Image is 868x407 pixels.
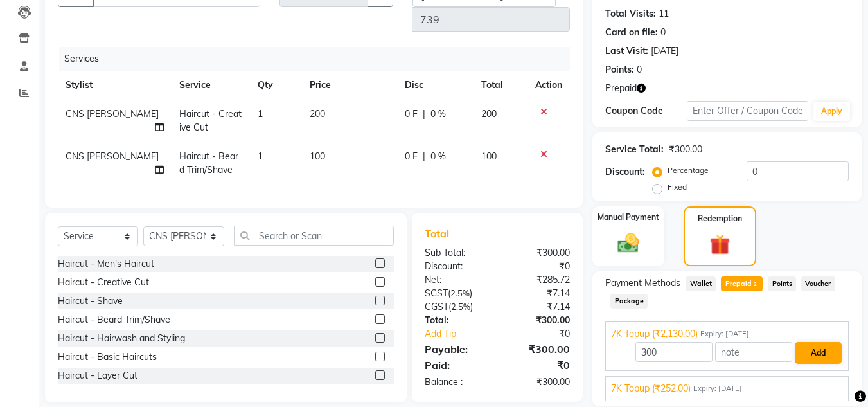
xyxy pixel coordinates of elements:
[813,102,850,121] button: Apply
[605,82,637,95] span: Prepaid
[415,260,497,273] div: Discount:
[423,107,425,121] span: |
[310,150,325,162] span: 100
[686,276,716,291] span: Wallet
[310,108,325,120] span: 200
[415,314,497,327] div: Total:
[605,165,645,179] div: Discount:
[430,150,446,163] span: 0 %
[669,143,702,156] div: ₹300.00
[405,107,418,121] span: 0 F
[258,108,263,120] span: 1
[497,273,580,287] div: ₹285.72
[637,63,642,77] div: 0
[66,150,159,162] span: CNS [PERSON_NAME]
[234,226,394,246] input: Search or Scan
[687,101,808,121] input: Enter Offer / Coupon Code
[415,375,497,389] div: Balance :
[605,63,634,77] div: Points:
[425,301,448,312] span: CGST
[481,108,497,120] span: 200
[450,288,470,298] span: 2.5%
[397,71,474,100] th: Disc
[58,71,172,100] th: Stylist
[415,273,497,287] div: Net:
[721,276,763,291] span: Prepaid
[415,327,511,341] a: Add Tip
[768,276,796,291] span: Points
[497,314,580,327] div: ₹300.00
[58,369,137,383] div: Haircut - Layer Cut
[527,71,570,100] th: Action
[481,150,497,162] span: 100
[605,26,658,39] div: Card on file:
[250,71,302,100] th: Qty
[66,108,159,120] span: CNS [PERSON_NAME]
[668,165,709,176] label: Percentage
[179,108,242,133] span: Haircut - Creative Cut
[497,260,580,273] div: ₹0
[58,350,157,364] div: Haircut - Basic Haircuts
[611,327,698,341] span: 7K Topup (₹2,130.00)
[58,276,149,289] div: Haircut - Creative Cut
[795,342,842,364] button: Add
[611,382,691,395] span: 7K Topup (₹252.00)
[415,287,497,300] div: ( )
[425,227,454,240] span: Total
[58,332,185,345] div: Haircut - Hairwash and Styling
[511,327,580,341] div: ₹0
[58,257,154,271] div: Haircut - Men's Haircut
[430,107,446,121] span: 0 %
[497,341,580,357] div: ₹300.00
[715,342,792,362] input: note
[405,150,418,163] span: 0 F
[172,71,250,100] th: Service
[58,313,170,327] div: Haircut - Beard Trim/Shave
[610,294,648,309] span: Package
[497,300,580,314] div: ₹7.14
[700,329,749,339] span: Expiry: [DATE]
[179,150,238,176] span: Haircut - Beard Trim/Shave
[415,357,497,373] div: Paid:
[635,342,713,362] input: Amount
[651,44,678,58] div: [DATE]
[611,231,646,255] img: _cash.svg
[423,150,425,163] span: |
[752,281,759,289] span: 2
[497,287,580,300] div: ₹7.14
[605,143,664,156] div: Service Total:
[698,213,742,224] label: Redemption
[415,341,497,357] div: Payable:
[668,181,687,193] label: Fixed
[58,294,123,308] div: Haircut - Shave
[415,300,497,314] div: ( )
[605,276,680,290] span: Payment Methods
[497,357,580,373] div: ₹0
[497,246,580,260] div: ₹300.00
[693,383,742,394] span: Expiry: [DATE]
[302,71,397,100] th: Price
[598,212,659,223] label: Manual Payment
[605,104,686,118] div: Coupon Code
[59,47,580,71] div: Services
[801,276,835,291] span: Voucher
[258,150,263,162] span: 1
[415,246,497,260] div: Sub Total:
[497,375,580,389] div: ₹300.00
[451,302,470,312] span: 2.5%
[605,7,656,21] div: Total Visits:
[660,26,666,39] div: 0
[704,232,736,257] img: _gift.svg
[605,44,648,58] div: Last Visit:
[474,71,528,100] th: Total
[425,287,448,299] span: SGST
[659,7,669,21] div: 11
